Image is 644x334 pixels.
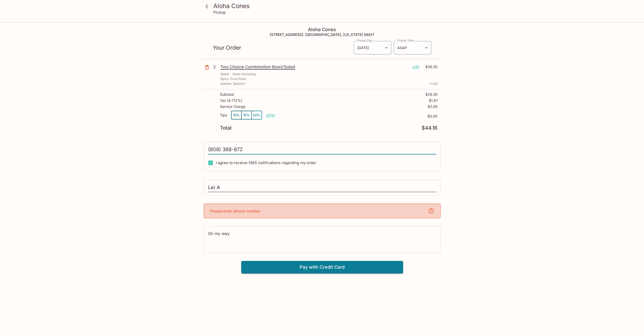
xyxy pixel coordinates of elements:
[210,209,260,213] p: Please enter phone number
[429,99,438,103] p: $1.81
[208,145,436,154] input: Enter phone number
[201,27,444,32] h4: Aloha Cones
[354,41,391,54] div: [DATE]
[266,113,276,117] button: other
[220,72,256,76] p: Salad - Asian dressing
[213,45,354,50] p: Your Order
[425,92,438,96] p: $38.50
[208,183,436,192] input: Enter first and last name
[213,10,226,15] p: Pickup
[220,126,232,130] p: Total
[220,105,245,109] p: Service Charge
[394,41,431,54] div: ASAP
[220,81,245,86] p: Salmon Sashimi
[201,32,444,37] h5: [STREET_ADDRESS]. [GEOGRAPHIC_DATA], [US_STATE] 96817
[220,92,234,96] p: Subtotal
[220,113,227,117] p: Tips
[241,111,252,119] button: 15%
[220,64,408,70] p: Two Choice Combination Bowl/Salad
[357,38,372,43] label: Pickup Day
[422,126,438,130] p: $44.16
[422,64,438,70] p: $38.50
[412,64,419,70] p: edit
[397,38,414,43] label: Pickup Time
[276,114,438,118] p: $0.00
[220,76,246,81] p: Spicy Tuna Poke
[216,160,316,165] span: I agree to receive SMS notifications regarding my order
[241,261,403,273] button: Pay with Credit Card
[220,99,242,103] p: Tax ( 4.712% )
[252,111,262,119] button: 20%
[213,64,218,70] p: 2
[213,2,440,10] h3: Aloha Cones
[231,111,241,119] button: 10%
[429,81,438,86] p: + 1.50
[208,231,436,248] textarea: On my way
[428,105,438,109] p: $3.85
